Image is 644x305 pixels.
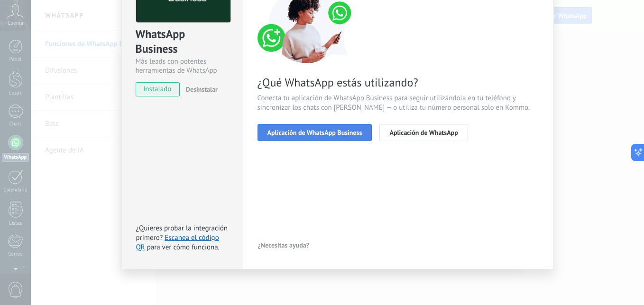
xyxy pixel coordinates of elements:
span: ¿Necesitas ayuda? [258,242,310,248]
span: Desinstalar [186,85,218,94]
div: WhatsApp Business [136,27,229,57]
span: ¿Qué WhatsApp estás utilizando? [258,75,539,90]
button: Desinstalar [182,82,218,96]
span: Conecta tu aplicación de WhatsApp Business para seguir utilizándola en tu teléfono y sincronizar ... [258,94,539,113]
a: Escanea el código QR [136,233,219,252]
button: Aplicación de WhatsApp Business [258,124,372,141]
button: Aplicación de WhatsApp [379,124,468,141]
span: instalado [136,82,179,96]
span: Aplicación de WhatsApp [389,129,458,136]
div: Más leads con potentes herramientas de WhatsApp [136,57,229,75]
span: ¿Quieres probar la integración primero? [136,224,228,242]
span: Aplicación de WhatsApp Business [267,129,362,136]
button: ¿Necesitas ayuda? [258,238,310,252]
span: para ver cómo funciona. [147,243,220,252]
